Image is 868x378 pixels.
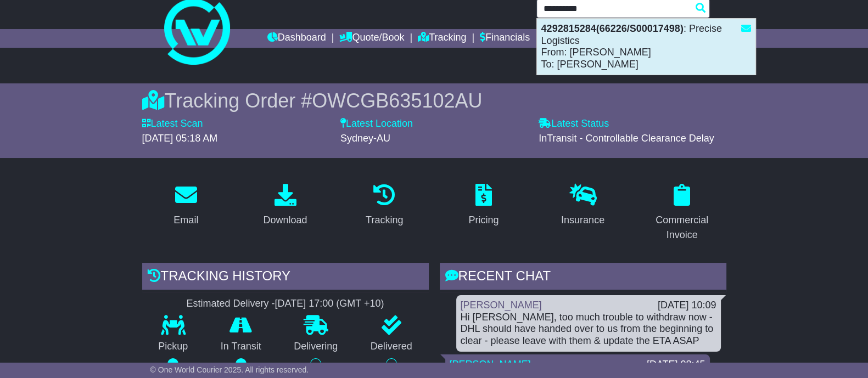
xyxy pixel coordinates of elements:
div: Tracking [366,213,403,228]
a: Financials [480,29,530,48]
p: Delivering [278,341,355,353]
label: Latest Scan [142,118,203,130]
div: Email [173,213,198,228]
div: Hi [PERSON_NAME], too much trouble to withdraw now - DHL should have handed over to us from the b... [461,312,716,347]
a: Download [256,180,314,232]
div: Tracking history [142,263,429,292]
a: Commercial Invoice [638,180,726,246]
a: Quote/Book [339,29,404,48]
div: [DATE] 17:00 (GMT +10) [275,298,384,310]
div: Estimated Delivery - [142,298,429,310]
span: Sydney-AU [340,133,390,144]
a: [PERSON_NAME] [450,359,531,370]
p: Pickup [142,341,205,353]
div: [DATE] 10:09 [658,300,716,312]
div: [DATE] 08:45 [647,359,705,371]
div: Insurance [561,213,604,228]
a: Dashboard [267,29,326,48]
div: Tracking Order # [142,89,726,112]
span: InTransit - Controllable Clearance Delay [539,133,714,144]
p: In Transit [204,341,278,353]
span: OWCGB635102AU [312,89,482,112]
a: [PERSON_NAME] [461,300,542,311]
a: Email [166,180,205,232]
div: : Precise Logistics From: [PERSON_NAME] To: [PERSON_NAME] [537,19,755,75]
a: Insurance [554,180,612,232]
p: Delivered [354,341,429,353]
a: Tracking [418,29,466,48]
a: Tracking [359,180,410,232]
strong: 4292815284(66226/S00017498) [541,23,684,34]
a: Pricing [461,180,506,232]
span: [DATE] 05:18 AM [142,133,218,144]
div: Commercial Invoice [645,213,719,242]
label: Latest Status [539,118,609,130]
label: Latest Location [340,118,413,130]
div: Pricing [468,213,499,228]
div: RECENT CHAT [440,263,726,292]
span: © One World Courier 2025. All rights reserved. [150,365,309,374]
div: Download [263,213,307,228]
